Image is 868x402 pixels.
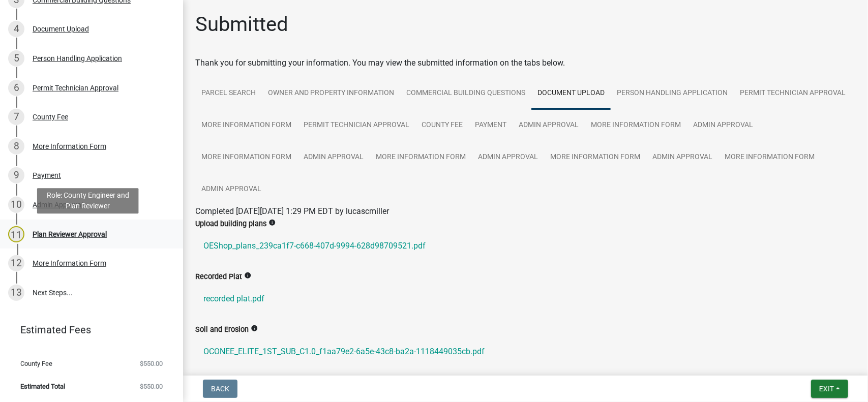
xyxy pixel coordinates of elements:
[8,226,24,242] div: 11
[244,272,251,279] i: info
[195,326,249,333] label: Soil and Erosion
[20,360,52,367] span: County Fee
[297,109,415,142] a: Permit Technician Approval
[195,57,856,69] div: Thank you for submitting your information. You may view the submitted information on the tabs below.
[195,273,242,281] label: Recorded Plat
[8,109,24,125] div: 7
[33,143,106,150] div: More Information Form
[33,172,61,179] div: Payment
[195,364,856,388] a: OCONEE_ELITE_1ST_SUB_C2.0_a009f249-f14d-47dd-b111-e6840daaac96.pdf
[8,320,167,340] a: Estimated Fees
[8,167,24,183] div: 9
[33,25,89,33] div: Document Upload
[195,141,297,174] a: More Information Form
[646,141,719,174] a: Admin Approval
[297,141,370,174] a: Admin Approval
[472,141,544,174] a: Admin Approval
[20,383,65,390] span: Estimated Total
[819,385,834,393] span: Exit
[195,12,288,37] h1: Submitted
[415,109,469,142] a: County Fee
[8,80,24,96] div: 6
[203,380,237,398] button: Back
[585,109,687,142] a: More Information Form
[8,50,24,67] div: 5
[195,339,856,364] a: OCONEE_ELITE_1ST_SUB_C1.0_f1aa79e2-6a5e-43c8-ba2a-1118449035cb.pdf
[262,77,400,110] a: Owner and Property Information
[195,206,389,216] span: Completed [DATE][DATE] 1:29 PM EDT by lucascmiller
[544,141,646,174] a: More Information Form
[33,201,83,208] div: Admin Approval
[33,84,118,91] div: Permit Technician Approval
[33,113,68,120] div: County Fee
[268,219,276,226] i: info
[211,385,229,393] span: Back
[140,383,163,390] span: $550.00
[8,138,24,154] div: 8
[251,325,258,332] i: info
[33,231,107,238] div: Plan Reviewer Approval
[8,21,24,37] div: 4
[195,221,266,228] label: Upload building plans
[195,109,297,142] a: More Information Form
[734,77,852,110] a: Permit Technician Approval
[195,77,262,110] a: Parcel search
[37,188,139,213] div: Role: County Engineer and Plan Reviewer
[8,255,24,271] div: 12
[195,287,856,311] a: recorded plat.pdf
[33,55,122,62] div: Person Handling Application
[469,109,513,142] a: Payment
[140,360,163,367] span: $550.00
[33,260,106,267] div: More Information Form
[370,141,472,174] a: More Information Form
[719,141,821,174] a: More Information Form
[687,109,759,142] a: Admin Approval
[531,77,611,110] a: Document Upload
[400,77,531,110] a: Commercial Building Questions
[195,234,856,258] a: OEShop_plans_239ca1f7-c668-407d-9994-628d98709521.pdf
[513,109,585,142] a: Admin Approval
[8,285,24,301] div: 13
[8,197,24,213] div: 10
[611,77,734,110] a: Person Handling Application
[195,173,267,206] a: Admin Approval
[811,380,848,398] button: Exit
